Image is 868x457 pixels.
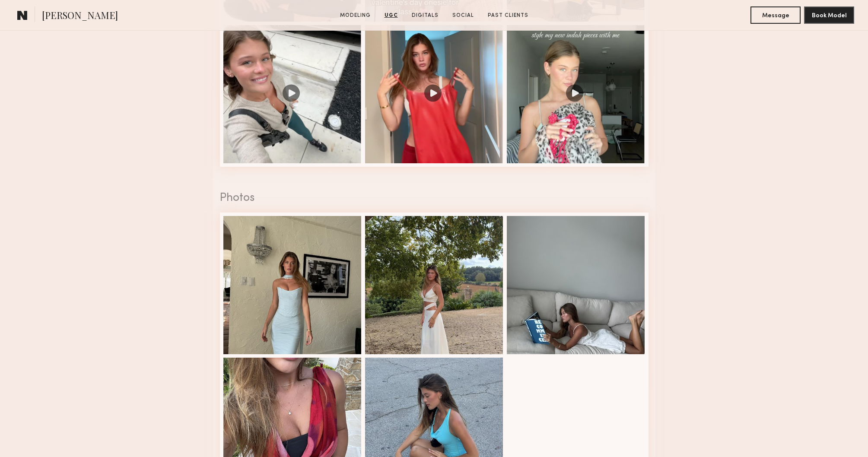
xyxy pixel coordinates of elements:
div: Photos [220,193,649,204]
a: Digitals [408,12,442,19]
a: Book Model [804,11,854,19]
a: Social [449,12,477,19]
a: Modeling [337,12,374,19]
a: Past Clients [484,12,532,19]
button: Book Model [804,6,854,24]
span: [PERSON_NAME] [42,9,118,24]
a: UGC [381,12,401,19]
button: Message [750,6,801,24]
